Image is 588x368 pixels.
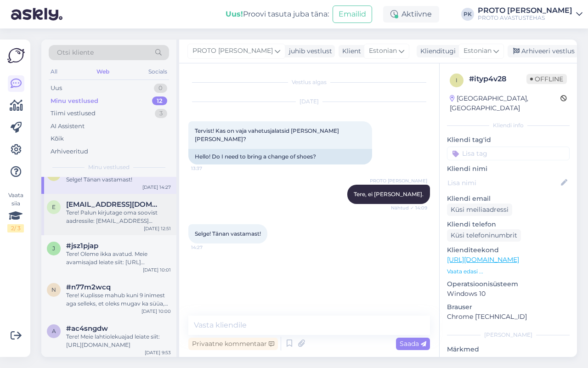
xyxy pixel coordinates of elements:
[285,46,332,56] div: juhib vestlust
[57,48,94,57] span: Otsi kliente
[447,147,570,160] input: Lisa tag
[155,109,167,118] div: 3
[51,134,64,143] div: Kõik
[66,242,98,250] span: #jsz1pjap
[447,194,570,204] p: Kliendi email
[51,147,88,156] div: Arhiveeritud
[142,184,171,191] div: [DATE] 14:27
[447,302,570,312] p: Brauser
[461,8,474,21] div: PK
[51,286,56,293] span: n
[354,191,424,198] span: Tere, ei [PERSON_NAME].
[226,9,329,20] div: Proovi tasuta juba täna:
[51,109,96,118] div: Tiimi vestlused
[447,245,570,255] p: Klienditeekond
[370,177,427,184] span: PROTO [PERSON_NAME]
[447,121,570,130] div: Kliendi info
[447,345,570,354] p: Märkmed
[478,14,572,22] div: PROTO AVASTUSTEHAS
[447,331,570,339] div: [PERSON_NAME]
[66,333,171,349] div: Tere! Meie lahtiolekuajad leiate siit: [URL][DOMAIN_NAME]
[447,255,519,264] a: [URL][DOMAIN_NAME]
[450,94,560,113] div: [GEOGRAPHIC_DATA], [GEOGRAPHIC_DATA]
[66,200,162,209] span: ellagussarova17@gmail.com
[88,163,130,171] span: Minu vestlused
[152,96,167,106] div: 12
[7,191,24,232] div: Vaata siia
[192,46,273,56] span: PROTO [PERSON_NAME]
[66,250,171,266] div: Tere! Oleme ikka avatud. Meie avamisajad leiate siit: [URL][DOMAIN_NAME]
[66,283,111,291] span: #n77m2wcq
[154,84,167,93] div: 0
[400,340,426,348] span: Saada
[7,224,24,232] div: 2 / 3
[195,230,261,237] span: Selge! Tänan vastamast!
[447,204,512,216] div: Küsi meiliaadressi
[447,135,570,145] p: Kliendi tag'id
[52,328,56,334] span: a
[447,279,570,289] p: Operatsioonisüsteem
[508,45,578,57] div: Arhiveeri vestlus
[478,7,582,22] a: PROTO [PERSON_NAME]PROTO AVASTUSTEHAS
[188,338,278,350] div: Privaatne kommentaar
[66,291,171,308] div: Tere! Kuplisse mahub kuni 9 inimest aga selleks, et oleks mugav ka süüa, siis soovitame seal olla...
[66,209,171,225] div: Tere! Palun kirjutage oma soovist aadressile: [EMAIL_ADDRESS][DOMAIN_NAME]
[52,245,55,252] span: j
[369,46,397,56] span: Estonian
[447,164,570,174] p: Kliendi nimi
[143,266,171,273] div: [DATE] 10:01
[66,176,171,184] div: Selge! Tänan vastamast!
[191,244,226,251] span: 14:27
[464,46,492,56] span: Estonian
[447,220,570,229] p: Kliendi telefon
[51,122,85,131] div: AI Assistent
[333,6,372,23] button: Emailid
[447,289,570,299] p: Windows 10
[191,165,226,172] span: 13:37
[188,78,430,86] div: Vestlus algas
[391,204,427,211] span: Nähtud ✓ 14:09
[339,46,361,56] div: Klient
[417,46,456,56] div: Klienditugi
[478,7,572,14] div: PROTO [PERSON_NAME]
[51,84,62,93] div: Uus
[447,178,559,188] input: Lisa nimi
[447,312,570,322] p: Chrome [TECHNICAL_ID]
[226,10,243,18] b: Uus!
[383,6,439,23] div: Aktiivne
[447,229,521,242] div: Küsi telefoninumbrit
[195,127,340,142] span: Tervist! Kas on vaja vahetusjalatsid [PERSON_NAME] [PERSON_NAME]?
[526,74,567,84] span: Offline
[52,204,56,210] span: e
[447,267,570,276] p: Vaata edasi ...
[49,66,59,78] div: All
[469,74,526,85] div: # ityp4v28
[141,308,171,315] div: [DATE] 10:00
[147,66,169,78] div: Socials
[144,225,171,232] div: [DATE] 12:51
[188,149,372,164] div: Hello! Do I need to bring a change of shoes?
[95,66,111,78] div: Web
[188,97,430,106] div: [DATE]
[51,96,98,106] div: Minu vestlused
[456,77,458,84] span: i
[7,47,25,64] img: Askly Logo
[66,324,108,333] span: #ac4sngdw
[145,349,171,356] div: [DATE] 9:53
